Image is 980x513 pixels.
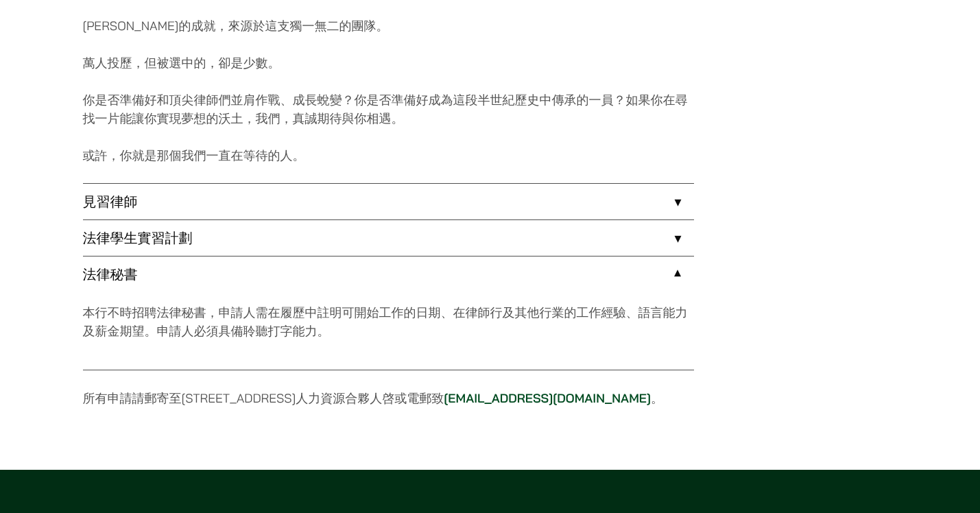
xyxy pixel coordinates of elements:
[83,389,694,407] p: 所有申請請郵寄至[STREET_ADDRESS]人力資源合夥人啓或電郵致 。
[83,292,694,370] div: 法律秘書
[83,256,694,292] a: 法律秘書
[83,91,694,128] p: 你是否準備好和頂尖律師們並肩作戰、成長蛻變？你是否準備好成為這段半世紀歷史中傳承的一員？如果你在尋找一片能讓你實現夢想的沃土，我們，真誠期待與你相遇。
[83,16,694,35] p: [PERSON_NAME]的成就，來源於這支獨一無二的團隊。
[83,303,694,340] p: 本行不時招聘法律秘書，申請人需在履歷中註明可開始工作的日期、在律師行及其他行業的工作經驗、語言能力及薪金期望。申請人必須具備聆聽打字能力。
[83,220,694,256] a: 法律學生實習計劃
[83,184,694,219] a: 見習律師
[83,53,694,72] p: 萬人投歷，但被選中的，卻是少數。
[444,390,651,406] a: [EMAIL_ADDRESS][DOMAIN_NAME]
[83,146,694,165] p: 或許，你就是那個我們一直在等待的人。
